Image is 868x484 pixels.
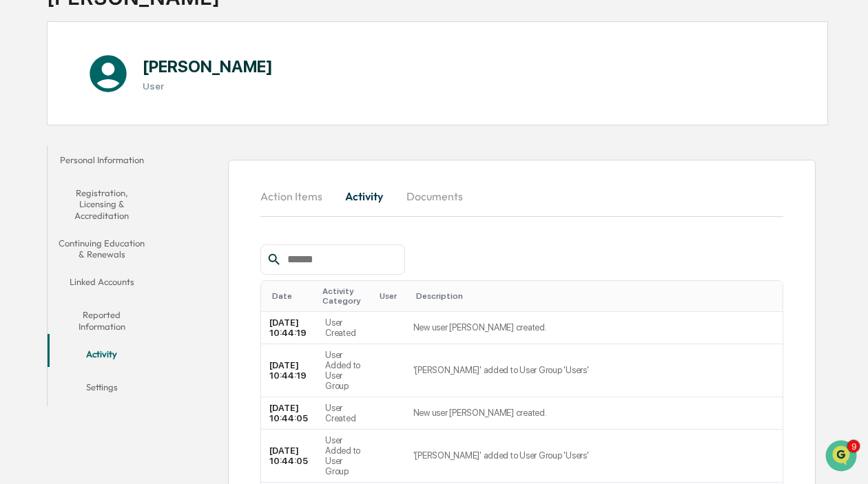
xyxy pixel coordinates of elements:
button: See all [214,150,251,167]
td: User Created [317,397,374,430]
button: Personal Information [48,146,156,179]
img: 1746055101610-c473b297-6a78-478c-a979-82029cc54cd1 [28,188,39,199]
span: Attestations [114,282,171,295]
button: Start new chat [234,109,251,126]
td: [DATE] 10:44:19 [261,312,317,344]
span: [PERSON_NAME] [43,187,112,198]
button: Activity [333,180,395,213]
div: secondary tabs example [48,146,156,406]
span: [DATE] [122,224,150,235]
img: 8933085812038_c878075ebb4cc5468115_72.jpg [29,105,54,130]
img: Jack Rasmussen [14,174,36,196]
div: 🗄️ [100,283,111,294]
h3: User [143,81,273,92]
button: Registration, Licensing & Accreditation [48,179,156,229]
div: Toggle SortBy [380,291,400,301]
span: Data Lookup [28,308,87,322]
div: We're available if you need us! [62,119,189,130]
button: Reported Information [48,301,156,340]
div: Past conversations [14,153,88,164]
span: • [114,224,119,235]
td: '[PERSON_NAME]' added to User Group 'Users' [405,344,783,397]
span: Pylon [137,341,167,352]
div: 🖐️ [14,283,25,294]
img: 1746055101610-c473b297-6a78-478c-a979-82029cc54cd1 [28,225,39,236]
button: Activity [48,340,156,373]
a: 🗄️Attestations [94,276,176,301]
span: Preclearance [28,282,89,295]
button: Action Items [260,180,333,213]
button: Linked Accounts [48,268,156,301]
div: Toggle SortBy [416,291,777,301]
td: New user [PERSON_NAME] created. [405,312,783,344]
div: Toggle SortBy [322,286,369,306]
div: 🔎 [14,309,25,320]
iframe: Open customer support [824,439,861,476]
span: • [114,187,119,198]
a: Powered byPylon [97,341,167,352]
td: '[PERSON_NAME]' added to User Group 'Users' [405,430,783,483]
span: [DATE] [122,187,150,198]
button: Settings [48,373,156,406]
div: Toggle SortBy [272,291,311,301]
td: User Added to User Group [317,430,374,483]
a: 🖐️Preclearance [8,276,94,301]
h1: [PERSON_NAME] [143,56,273,76]
img: 1746055101610-c473b297-6a78-478c-a979-82029cc54cd1 [14,105,39,130]
p: How can we help? [14,29,251,51]
span: [PERSON_NAME] [43,224,112,235]
button: Documents [395,180,474,213]
td: User Created [317,312,374,344]
td: New user [PERSON_NAME] created. [405,397,783,430]
td: [DATE] 10:44:19 [261,344,317,397]
img: Jack Rasmussen [14,211,36,233]
td: [DATE] 10:44:05 [261,430,317,483]
a: 🔎Data Lookup [8,302,92,327]
button: Continuing Education & Renewals [48,229,156,269]
td: User Added to User Group [317,344,374,397]
div: secondary tabs example [260,180,783,213]
div: Start new chat [62,105,226,119]
td: [DATE] 10:44:05 [261,397,317,430]
input: Clear [36,63,227,77]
